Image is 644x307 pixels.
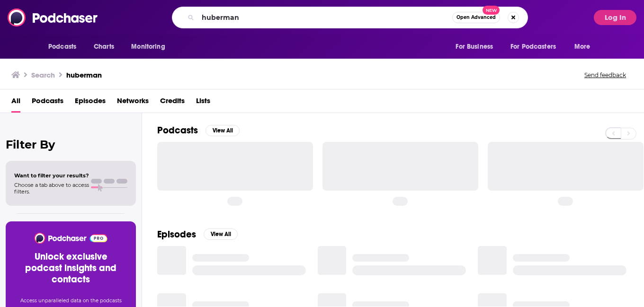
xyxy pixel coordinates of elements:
span: Monitoring [131,40,165,53]
a: Lists [196,93,210,113]
h2: Episodes [157,228,196,240]
span: Want to filter your results? [14,172,89,179]
h3: Search [31,70,55,79]
span: Podcasts [48,40,76,53]
a: PodcastsView All [157,124,240,136]
button: Send feedback [581,71,629,79]
span: Charts [94,40,114,53]
span: Open Advanced [456,15,496,20]
img: Podchaser - Follow, Share and Rate Podcasts [34,233,108,244]
a: Credits [160,93,185,113]
span: Choose a tab above to access filters. [14,182,89,195]
button: View All [206,125,240,136]
button: open menu [125,38,177,56]
h2: Filter By [6,138,136,151]
a: All [11,93,20,113]
span: New [483,6,500,15]
input: Search podcasts, credits, & more... [198,10,452,25]
span: For Podcasters [510,40,556,53]
a: EpisodesView All [157,228,238,240]
button: Log In [594,10,636,25]
span: For Business [456,40,493,53]
button: open menu [504,38,570,56]
a: Charts [88,38,120,56]
a: Episodes [75,93,106,113]
span: More [574,40,590,53]
a: Podcasts [32,93,63,113]
img: Podchaser - Follow, Share and Rate Podcasts [8,9,98,26]
div: Search podcasts, credits, & more... [172,7,528,28]
h2: Podcasts [157,124,198,136]
button: open menu [449,38,505,56]
button: open menu [568,38,602,56]
h3: huberman [66,70,102,79]
h3: Unlock exclusive podcast insights and contacts [17,251,125,285]
button: open menu [42,38,89,56]
button: Open AdvancedNew [452,12,500,23]
button: View All [204,228,238,240]
a: Networks [117,93,149,113]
